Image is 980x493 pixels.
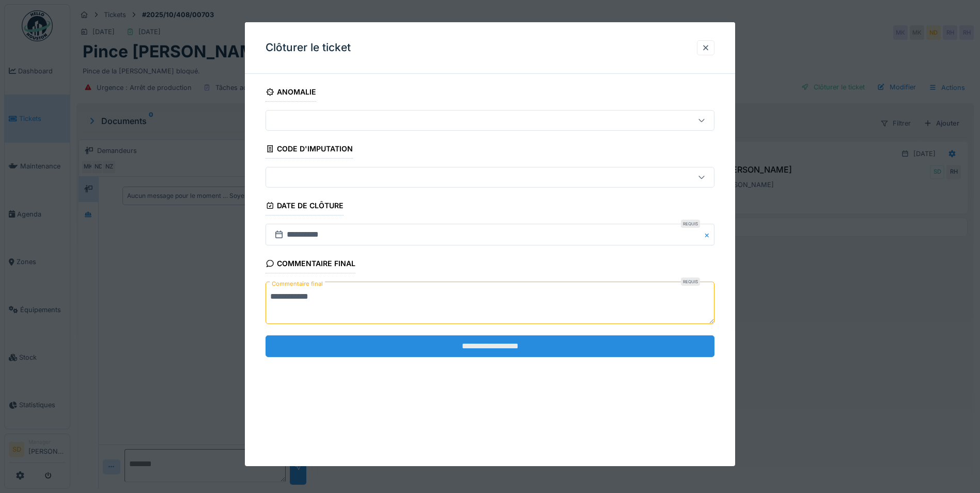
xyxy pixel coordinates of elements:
[266,41,351,54] h3: Clôturer le ticket
[266,198,344,215] div: Date de clôture
[681,220,700,228] div: Requis
[703,224,714,245] button: Close
[681,278,700,286] div: Requis
[266,141,353,159] div: Code d'imputation
[266,256,355,273] div: Commentaire final
[270,278,325,290] label: Commentaire final
[266,84,316,102] div: Anomalie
